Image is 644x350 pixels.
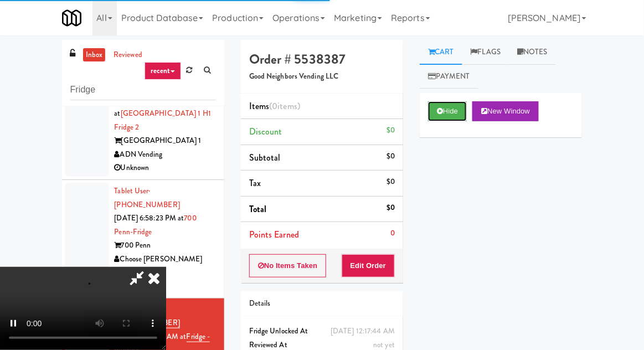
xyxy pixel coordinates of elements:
[249,203,267,215] span: Total
[249,297,395,311] div: Details
[115,186,180,210] span: · [PHONE_NUMBER]
[249,52,395,66] h4: Order # 5538387
[387,175,395,189] div: $0
[420,64,478,89] a: Payment
[249,177,261,189] span: Tax
[249,151,281,164] span: Subtotal
[269,100,300,112] span: (0 )
[115,148,216,162] div: ADN Vending
[115,253,216,280] div: Choose [PERSON_NAME] Vending
[462,40,509,65] a: Flags
[111,48,145,62] a: reviewed
[115,134,216,148] div: [GEOGRAPHIC_DATA] 1
[387,201,395,215] div: $0
[342,254,395,277] button: Edit Order
[83,48,106,62] a: inbox
[420,40,462,65] a: Cart
[331,325,395,338] div: [DATE] 12:17:44 AM
[115,213,184,223] span: [DATE] 6:58:23 PM at
[509,40,556,65] a: Notes
[387,123,395,137] div: $0
[249,73,395,81] h5: Good Neighbors Vending LLC
[115,161,216,175] div: Unknown
[428,101,467,121] button: Hide
[145,62,181,80] a: recent
[62,180,224,298] li: Tablet User· [PHONE_NUMBER][DATE] 6:58:23 PM at700 Penn-Fridge700 PennChoose [PERSON_NAME] Vendin...
[115,239,216,253] div: 700 Penn
[115,108,211,132] a: [GEOGRAPHIC_DATA] 1 H1 Fridge 2
[115,94,177,119] span: [DATE] 3:04:47 PM at
[115,186,180,210] a: Tablet User· [PHONE_NUMBER]
[249,325,395,338] div: Fridge Unlocked At
[70,80,216,100] input: Search vision orders
[249,254,327,277] button: No Items Taken
[115,213,197,237] a: 700 Penn-Fridge
[249,228,299,241] span: Points Earned
[62,61,224,180] li: Tablet User· [PHONE_NUMBER][DATE] 3:04:47 PM at[GEOGRAPHIC_DATA] 1 H1 Fridge 2[GEOGRAPHIC_DATA] 1...
[278,100,298,112] ng-pluralize: items
[390,227,395,240] div: 0
[249,125,282,138] span: Discount
[62,8,81,28] img: Micromart
[373,339,395,350] span: not yet
[472,101,539,121] button: New Window
[387,150,395,163] div: $0
[249,100,300,112] span: Items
